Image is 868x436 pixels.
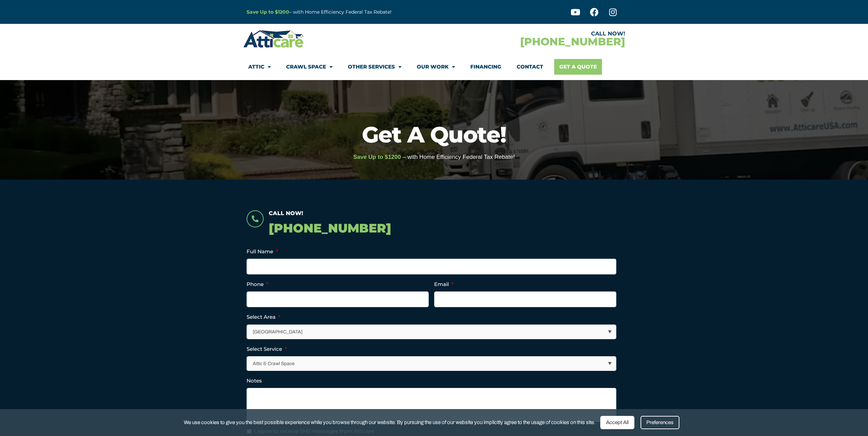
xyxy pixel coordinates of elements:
[247,248,278,255] label: Full Name
[247,314,280,320] label: Select Area
[348,59,401,75] a: Other Services
[286,59,333,75] a: Crawl Space
[402,154,515,160] span: – with Home Efficiency Federal Tax Rebate!
[353,154,401,160] span: Save Up to $1200
[434,281,454,288] label: Email
[470,59,501,75] a: Financing
[247,8,468,16] p: – with Home Efficiency Federal Tax Rebate!
[517,59,543,75] a: Contact
[641,416,679,429] div: Preferences
[600,416,634,429] div: Accept All
[269,210,303,216] span: Call Now!
[247,377,262,384] label: Notes
[554,59,602,75] a: Get A Quote
[247,281,268,288] label: Phone
[248,59,620,75] nav: Menu
[248,59,271,75] a: Attic
[184,418,595,427] span: We use cookies to give you the best possible experience while you browse through our website. By ...
[417,59,455,75] a: Our Work
[247,346,287,352] label: Select Service
[247,9,289,15] a: Save Up to $1200
[434,31,625,36] div: CALL NOW!
[3,123,865,146] h1: Get A Quote!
